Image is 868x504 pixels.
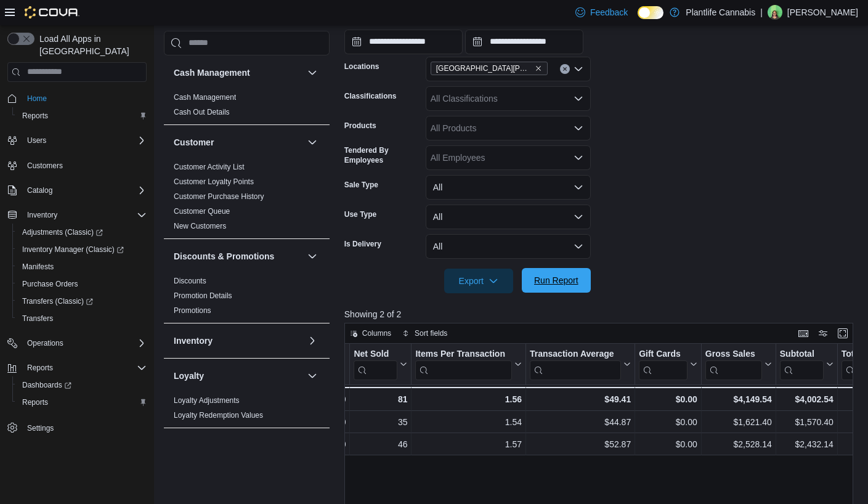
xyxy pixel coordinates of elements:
span: Users [22,133,147,148]
span: Operations [22,336,147,351]
span: Reports [17,395,147,410]
span: Catalog [27,185,52,195]
button: Loyalty [305,368,320,383]
button: Open list of options [574,94,583,104]
div: 0 [278,437,346,452]
button: Remove St. Albert - Erin Ridge from selection in this group [535,65,542,72]
button: Run Report [522,268,591,293]
span: Load All Apps in [GEOGRAPHIC_DATA] [34,33,147,57]
a: Loyalty Redemption Values [174,411,263,420]
button: Customer [174,136,302,148]
div: Transaction Average [530,348,621,380]
span: Reports [22,397,48,407]
span: Catalog [22,183,147,198]
div: Transaction Average [530,348,621,360]
a: Dashboards [12,376,152,394]
button: All [426,234,591,259]
div: Gross Sales [705,348,762,360]
div: $0.00 [639,437,697,452]
div: Subtotal [780,348,824,360]
a: Transfers (Classic) [12,293,152,310]
button: Cash Management [305,65,320,80]
button: Transfers [12,310,152,327]
span: Purchase Orders [17,277,147,291]
h3: Loyalty [174,370,204,382]
a: Adjustments (Classic) [12,224,152,241]
a: Transfers [17,311,58,326]
span: Customers [27,161,63,171]
button: Items Per Transaction [415,348,522,380]
div: $1,570.40 [780,415,834,429]
button: All [426,205,591,229]
div: 1.57 [415,437,522,452]
button: Export [444,269,513,293]
span: Reports [27,363,53,373]
span: Customers [22,158,147,173]
span: Loyalty Redemption Values [174,410,263,420]
button: Enter fullscreen [835,326,850,341]
button: Discounts & Promotions [305,249,320,264]
div: 1.54 [415,415,522,429]
a: Customer Loyalty Points [174,177,254,186]
a: New Customers [174,222,226,230]
a: Reports [17,395,53,410]
span: Purchase Orders [22,279,78,289]
button: Catalog [22,183,57,198]
h3: Customer [174,136,214,148]
div: Subtotal [780,348,824,380]
p: | [760,5,763,20]
a: Cash Out Details [174,108,230,116]
a: Home [22,91,52,106]
button: Reports [2,359,152,376]
a: Transfers (Classic) [17,294,98,309]
button: Reports [12,394,152,411]
span: Customer Loyalty Points [174,177,254,187]
div: $0.00 [639,415,697,429]
p: [PERSON_NAME] [787,5,858,20]
a: Customer Purchase History [174,192,264,201]
span: Settings [22,420,147,435]
div: Discounts & Promotions [164,274,330,323]
span: Home [27,94,47,104]
button: Cash Management [174,67,302,79]
span: Cash Management [174,92,236,102]
div: Gross Sales [705,348,762,380]
div: $1,621.40 [705,415,772,429]
div: Gift Card Sales [639,348,688,380]
span: Transfers [22,314,53,323]
div: Gift Cards [639,348,688,360]
span: Adjustments (Classic) [17,225,147,240]
div: 0 [278,415,346,429]
span: Promotions [174,306,211,315]
label: Classifications [344,91,397,101]
div: Customer [164,160,330,238]
div: 0 [278,392,346,407]
button: Users [2,132,152,149]
span: Customer Purchase History [174,192,264,201]
div: Mackenzie Morgan [768,5,782,20]
div: $2,528.14 [705,437,772,452]
button: Display options [816,326,830,341]
a: Customers [22,158,68,173]
span: Inventory Manager (Classic) [22,245,124,254]
label: Sale Type [344,180,378,190]
span: Dashboards [22,380,71,390]
a: Promotions [174,306,211,315]
button: Customer [305,135,320,150]
span: Sort fields [415,328,447,338]
a: Discounts [174,277,206,285]
button: Clear input [560,64,570,74]
span: Inventory [27,210,57,220]
button: Reports [22,360,58,375]
a: Customer Activity List [174,163,245,171]
a: Purchase Orders [17,277,83,291]
div: Items Per Transaction [415,348,512,380]
span: Users [27,136,46,145]
span: Manifests [22,262,54,272]
a: Customer Queue [174,207,230,216]
span: [GEOGRAPHIC_DATA][PERSON_NAME] [436,62,532,75]
label: Is Delivery [344,239,381,249]
div: 1.56 [415,392,522,407]
div: $4,002.54 [780,392,834,407]
span: Cash Out Details [174,107,230,117]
